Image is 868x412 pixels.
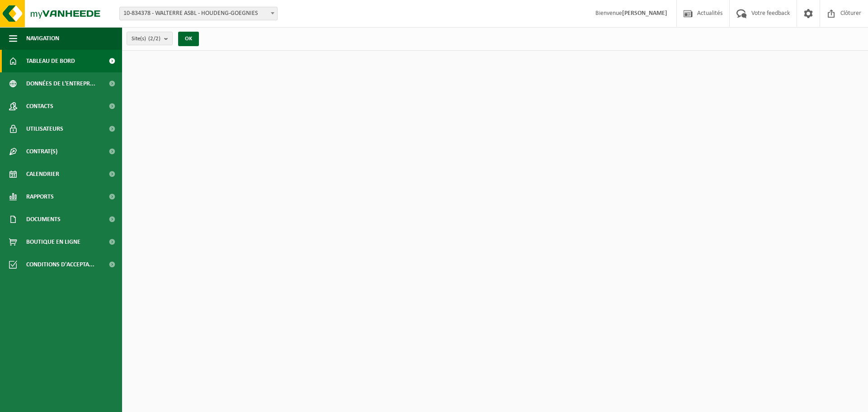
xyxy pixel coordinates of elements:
span: Boutique en ligne [26,231,80,253]
span: Documents [26,208,61,231]
span: Calendrier [26,163,59,185]
span: Utilisateurs [26,118,63,140]
span: Site(s) [132,32,160,46]
span: Contacts [26,95,53,118]
strong: [PERSON_NAME] [622,10,667,17]
span: Navigation [26,27,59,50]
button: OK [178,32,199,46]
span: Tableau de bord [26,50,75,72]
count: (2/2) [148,36,160,42]
button: Site(s)(2/2) [127,32,173,45]
span: 10-834378 - WALTERRE ASBL - HOUDENG-GOEGNIES [119,7,278,20]
span: Conditions d'accepta... [26,253,94,276]
span: 10-834378 - WALTERRE ASBL - HOUDENG-GOEGNIES [120,7,277,20]
span: Rapports [26,185,54,208]
span: Contrat(s) [26,140,57,163]
span: Données de l'entrepr... [26,72,95,95]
